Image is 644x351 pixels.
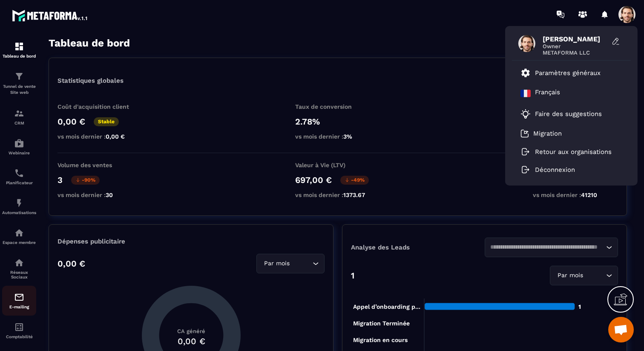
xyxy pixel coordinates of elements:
img: formation [14,71,24,81]
span: 30 [106,191,113,198]
p: Analyse des Leads [351,244,485,251]
a: formationformationTableau de bord [2,35,36,65]
a: Ouvrir le chat [608,317,634,342]
img: automations [14,228,24,238]
p: Dépenses publicitaire [57,238,325,245]
a: Migration [520,129,562,138]
p: 1 [351,270,354,281]
tspan: Migration Terminée [353,320,410,327]
p: vs mois dernier : [57,133,143,140]
a: social-networksocial-networkRéseaux Sociaux [2,251,36,286]
p: 0,00 € [57,116,85,127]
p: 2.78% [295,116,380,127]
span: 41210 [581,191,597,198]
img: accountant [14,322,24,332]
a: accountantaccountantComptabilité [2,316,36,345]
p: Webinaire [2,151,36,155]
p: Stable [94,117,119,126]
a: formationformationTunnel de vente Site web [2,65,36,102]
p: Coût d'acquisition client [57,103,143,110]
p: vs mois dernier : [295,133,380,140]
img: formation [14,41,24,52]
p: -90% [71,176,100,185]
p: Volume des ventes [57,162,143,168]
a: automationsautomationsAutomatisations [2,191,36,221]
a: automationsautomationsWebinaire [2,132,36,162]
img: formation [14,108,24,119]
p: 697,00 € [295,175,332,185]
p: Automatisations [2,210,36,215]
div: Search for option [485,238,618,257]
p: Tunnel de vente Site web [2,84,36,96]
img: automations [14,138,24,148]
p: Tableau de bord [2,54,36,58]
p: Migration [533,130,562,137]
a: Faire des suggestions [520,109,612,119]
p: Planificateur [2,180,36,185]
img: email [14,292,24,302]
span: 3% [343,133,352,140]
input: Search for option [585,271,604,280]
a: Paramètres généraux [520,68,601,78]
p: Espace membre [2,240,36,245]
p: vs mois dernier : [57,191,143,198]
p: Taux de conversion [295,103,380,110]
input: Search for option [490,243,604,252]
a: schedulerschedulerPlanificateur [2,162,36,191]
p: Statistiques globales [57,77,124,84]
img: scheduler [14,168,24,178]
img: social-network [14,258,24,268]
span: Par mois [555,271,585,280]
p: Comptabilité [2,334,36,339]
p: Réseaux Sociaux [2,270,36,279]
p: E-mailing [2,305,36,309]
p: CRM [2,121,36,125]
input: Search for option [291,259,310,268]
a: formationformationCRM [2,102,36,132]
p: 0,00 € [57,258,85,269]
p: Faire des suggestions [535,110,602,118]
a: Retour aux organisations [520,148,612,156]
p: -49% [340,176,369,185]
p: 3 [57,175,63,185]
span: 1373.67 [343,191,365,198]
div: Search for option [256,254,325,273]
tspan: Migration en cours [353,336,408,344]
img: automations [14,198,24,208]
img: logo [12,8,89,23]
p: Retour aux organisations [535,148,612,156]
h3: Tableau de bord [49,37,130,49]
p: Valeur à Vie (LTV) [295,162,380,168]
span: Par mois [262,259,291,268]
p: Paramètres généraux [535,69,601,77]
span: [PERSON_NAME] [543,35,607,43]
div: Search for option [550,266,618,285]
tspan: Appel d’onboarding p... [353,303,420,310]
p: Déconnexion [535,166,575,174]
a: automationsautomationsEspace membre [2,221,36,251]
span: Owner [543,43,607,49]
p: Français [535,88,560,99]
a: emailemailE-mailing [2,286,36,316]
p: vs mois dernier : [533,191,618,198]
p: vs mois dernier : [295,191,380,198]
span: METAFORMA LLC [543,49,607,56]
span: 0,00 € [106,133,125,140]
